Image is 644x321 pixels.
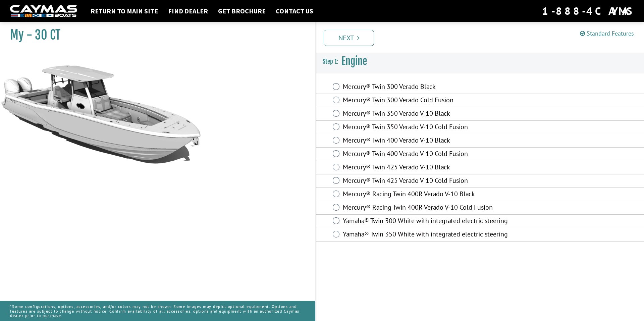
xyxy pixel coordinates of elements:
[165,7,211,15] a: Find Dealer
[324,30,374,46] a: Next
[322,29,644,46] ul: Pagination
[343,203,524,213] label: Mercury® Racing Twin 400R Verado V-10 Cold Fusion
[87,7,161,15] a: Return to main site
[343,150,524,159] label: Mercury® Twin 400 Verado V-10 Cold Fusion
[580,30,634,37] a: Standard Features
[343,109,524,119] label: Mercury® Twin 350 Verado V-10 Black
[343,136,524,146] label: Mercury® Twin 400 Verado V-10 Black
[343,190,524,200] label: Mercury® Racing Twin 400R Verado V-10 Black
[272,7,317,15] a: Contact Us
[343,217,524,226] label: Yamaha® Twin 300 White with integrated electric steering
[316,49,644,74] h3: Engine
[10,301,305,321] p: *Some configurations, options, accessories, and/or colors may not be shown. Some images may depic...
[343,163,524,173] label: Mercury® Twin 425 Verado V-10 Black
[542,4,634,18] div: 1-888-4CAYMAS
[215,7,269,15] a: Get Brochure
[343,176,524,186] label: Mercury® Twin 425 Verado V-10 Cold Fusion
[343,230,524,240] label: Yamaha® Twin 350 White with integrated electric steering
[343,83,524,92] label: Mercury® Twin 300 Verado Black
[10,28,299,43] h1: My - 30 CT
[343,96,524,106] label: Mercury® Twin 300 Verado Cold Fusion
[10,5,77,17] img: white-logo-c9c8dbefe5ff5ceceb0f0178aa75bf4bb51f6bca0971e226c86eb53dfe498488.png
[343,123,524,132] label: Mercury® Twin 350 Verado V-10 Cold Fusion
